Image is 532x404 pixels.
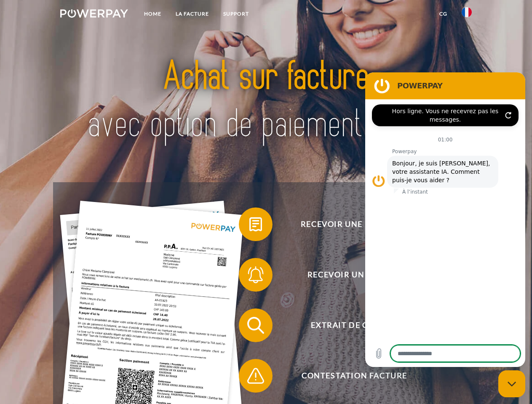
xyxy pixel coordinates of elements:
[239,359,458,393] button: Contestation Facture
[168,6,216,21] a: LA FACTURE
[245,315,266,336] img: qb_search.svg
[251,359,457,393] span: Contestation Facture
[251,207,457,241] span: Recevoir une facture ?
[60,9,128,18] img: logo-powerpay-white.svg
[462,7,472,17] img: fr
[80,40,452,161] img: title-powerpay_fr.svg
[239,207,458,241] button: Recevoir une facture ?
[498,370,525,397] iframe: Bouton de lancement de la fenêtre de messagerie, conversation en cours
[251,258,457,292] span: Recevoir un rappel?
[365,72,525,367] iframe: Fenêtre de messagerie
[137,6,168,21] a: Home
[239,258,458,292] button: Recevoir un rappel?
[245,264,266,285] img: qb_bell.svg
[432,6,454,21] a: CG
[245,365,266,386] img: qb_warning.svg
[239,308,458,342] button: Extrait de compte
[251,308,457,342] span: Extrait de compte
[245,214,266,235] img: qb_bill.svg
[216,6,256,21] a: Support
